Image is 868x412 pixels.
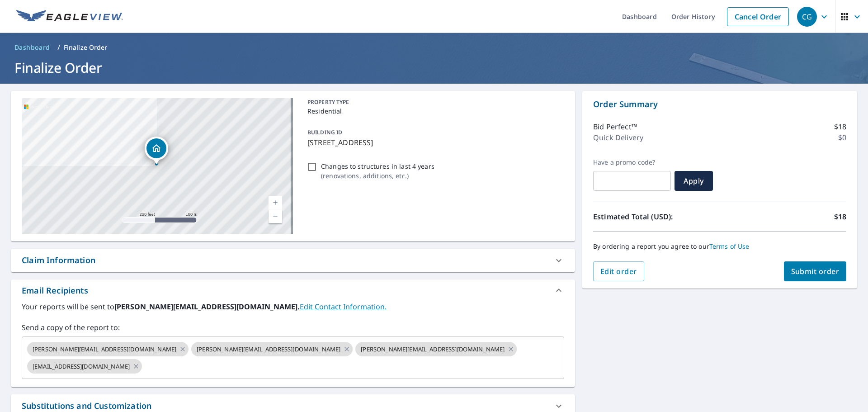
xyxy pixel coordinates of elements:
[11,279,575,301] div: Email Recipients
[64,43,108,52] p: Finalize Order
[11,249,575,272] div: Claim Information
[191,345,346,354] span: [PERSON_NAME][EMAIL_ADDRESS][DOMAIN_NAME]
[593,261,644,281] button: Edit order
[307,128,342,136] p: BUILDING ID
[355,345,510,354] span: [PERSON_NAME][EMAIL_ADDRESS][DOMAIN_NAME]
[593,242,846,251] p: By ordering a report you agree to our
[269,209,282,223] a: Current Level 17, Zoom Out
[307,137,561,148] p: [STREET_ADDRESS]
[300,302,387,312] a: EditContactInfo
[797,7,817,27] div: CG
[114,302,300,312] b: [PERSON_NAME][EMAIL_ADDRESS][DOMAIN_NAME].
[27,342,189,356] div: [PERSON_NAME][EMAIL_ADDRESS][DOMAIN_NAME]
[834,121,846,132] p: $18
[593,121,637,132] p: Bid Perfect™
[321,171,434,180] p: ( renovations, additions, etc. )
[22,301,564,312] label: Your reports will be sent to
[307,106,561,116] p: Residential
[675,171,713,191] button: Apply
[22,322,564,333] label: Send a copy of the report to:
[600,266,637,276] span: Edit order
[14,43,50,52] span: Dashboard
[11,40,857,55] nav: breadcrumb
[57,42,60,53] li: /
[593,158,671,166] label: Have a promo code?
[269,196,282,209] a: Current Level 17, Zoom In
[593,132,643,143] p: Quick Delivery
[727,7,789,26] a: Cancel Order
[321,161,434,171] p: Changes to structures in last 4 years
[22,400,151,412] div: Substitutions and Customization
[355,342,517,356] div: [PERSON_NAME][EMAIL_ADDRESS][DOMAIN_NAME]
[22,254,95,266] div: Claim Information
[834,211,846,222] p: $18
[27,359,142,374] div: [EMAIL_ADDRESS][DOMAIN_NAME]
[307,98,561,106] p: PROPERTY TYPE
[22,284,88,297] div: Email Recipients
[791,266,840,276] span: Submit order
[11,40,54,55] a: Dashboard
[191,342,353,356] div: [PERSON_NAME][EMAIL_ADDRESS][DOMAIN_NAME]
[27,345,182,354] span: [PERSON_NAME][EMAIL_ADDRESS][DOMAIN_NAME]
[682,176,706,186] span: Apply
[145,137,168,165] div: Dropped pin, building 1, Residential property, 13466 SW 11th Ter Miami, FL 33184
[11,58,857,77] h1: Finalize Order
[709,242,750,251] a: Terms of Use
[593,211,720,222] p: Estimated Total (USD):
[27,362,135,371] span: [EMAIL_ADDRESS][DOMAIN_NAME]
[838,132,846,143] p: $0
[16,10,123,24] img: EV Logo
[593,98,846,110] p: Order Summary
[784,261,847,281] button: Submit order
